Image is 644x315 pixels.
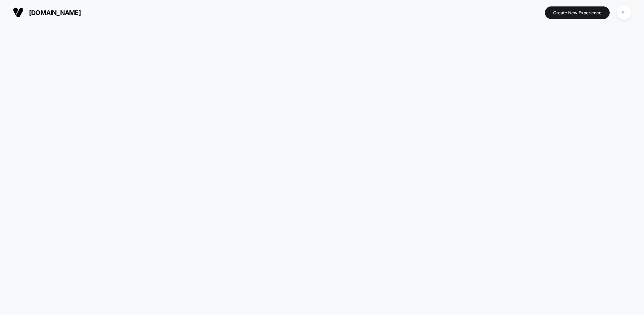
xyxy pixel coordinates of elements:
div: SL [617,6,631,20]
img: Visually logo [13,7,24,18]
button: SL [615,5,633,20]
button: [DOMAIN_NAME] [11,7,83,18]
span: [DOMAIN_NAME] [29,9,81,16]
button: Create New Experience [545,6,610,19]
